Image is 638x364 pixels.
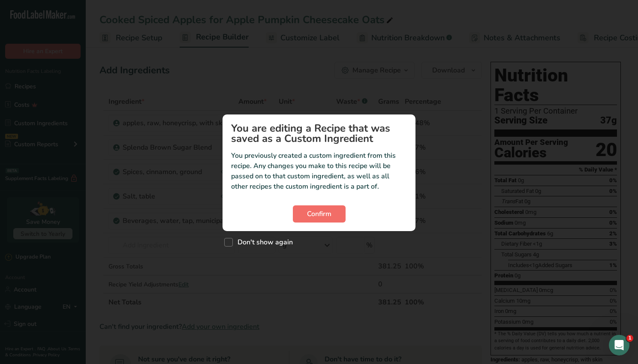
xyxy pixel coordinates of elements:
h1: You are editing a Recipe that was saved as a Custom Ingredient [231,123,407,144]
iframe: Intercom live chat [609,335,629,355]
span: 1 [626,335,633,342]
p: You previously created a custom ingredient from this recipe. Any changes you make to this recipe ... [231,150,407,192]
span: Confirm [307,209,331,219]
span: Don't show again [233,238,293,247]
button: Confirm [293,205,346,223]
